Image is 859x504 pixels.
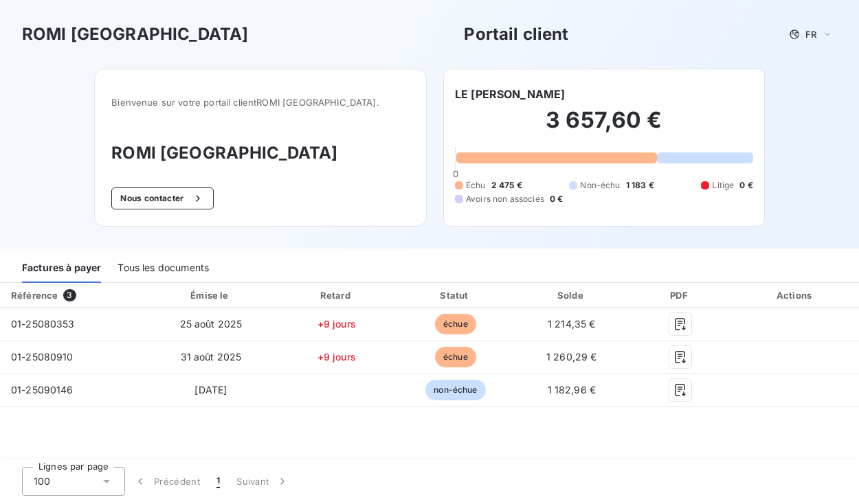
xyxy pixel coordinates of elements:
[148,288,274,302] div: Émise le
[111,97,410,108] span: Bienvenue sur votre portail client ROMI [GEOGRAPHIC_DATA] .
[453,168,458,179] span: 0
[125,467,208,496] button: Précédent
[580,179,620,192] span: Non-échu
[546,351,597,363] span: 1 260,29 €
[466,193,544,205] span: Avoirs non associés
[11,351,74,363] span: 01-25080910
[712,179,734,192] span: Litige
[11,384,74,396] span: 01-25090146
[455,106,753,148] h2: 3 657,60 €
[181,351,242,363] span: 31 août 2025
[548,318,596,330] span: 1 214,35 €
[435,314,476,334] span: échue
[626,179,654,192] span: 1 183 €
[11,318,75,330] span: 01-25080353
[455,86,565,102] h6: LE [PERSON_NAME]
[11,290,58,301] div: Référence
[34,474,50,488] span: 100
[517,288,626,302] div: Solde
[118,254,209,283] div: Tous les documents
[194,384,227,396] span: [DATE]
[735,288,856,302] div: Actions
[22,254,101,283] div: Factures à payer
[317,351,356,363] span: +9 jours
[550,193,563,205] span: 0 €
[111,141,410,165] h3: ROMI [GEOGRAPHIC_DATA]
[435,347,476,367] span: échue
[399,288,511,302] div: Statut
[548,384,596,396] span: 1 182,96 €
[228,467,298,496] button: Suivant
[632,288,729,302] div: PDF
[180,318,243,330] span: 25 août 2025
[466,179,486,192] span: Échu
[279,288,394,302] div: Retard
[216,474,220,488] span: 1
[111,187,213,209] button: Nous contacter
[739,179,752,192] span: 0 €
[425,380,485,400] span: non-échue
[491,179,522,192] span: 2 475 €
[464,22,568,47] h3: Portail client
[22,22,248,47] h3: ROMI [GEOGRAPHIC_DATA]
[805,29,816,40] span: FR
[208,467,228,496] button: 1
[317,318,356,330] span: +9 jours
[63,289,76,301] span: 3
